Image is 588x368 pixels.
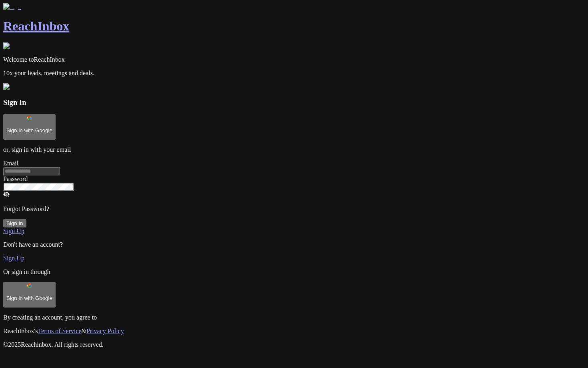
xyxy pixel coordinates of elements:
[3,98,585,107] h3: Sign In
[3,268,585,275] p: Or sign in through
[3,328,585,335] p: ReachInbox's &
[3,42,21,50] img: logo
[86,328,124,334] a: Privacy Policy
[3,341,585,348] p: © 2025 Reachinbox. All rights reserved.
[3,70,585,77] p: 10x your leads, meetings and deals.
[3,241,585,248] p: Don't have an account?
[6,127,52,133] p: Sign in with Google
[3,114,56,140] button: Sign in with Google
[3,160,18,167] label: Email
[3,227,24,234] a: Sign Up
[3,19,585,34] h1: ReachInbox
[6,295,52,301] p: Sign in with Google
[38,328,81,334] a: Terms of Service
[3,83,28,90] img: Header
[3,56,585,63] p: Welcome to ReachInbox
[3,3,585,34] a: ReachInbox
[3,219,26,227] button: Sign In
[3,175,28,182] label: Password
[3,282,56,308] button: Sign in with Google
[3,255,24,261] a: Sign Up
[3,146,585,153] p: or, sign in with your email
[3,205,585,213] p: Forgot Password?
[3,314,585,321] p: By creating an account, you agree to
[3,3,21,10] img: logo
